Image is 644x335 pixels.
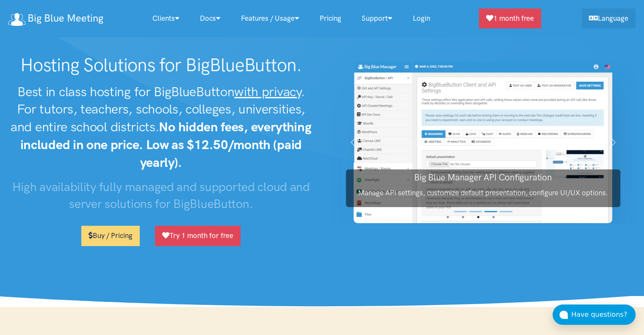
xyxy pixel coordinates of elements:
[8,13,25,26] img: logo
[571,309,636,320] div: Have questions?
[8,83,314,172] h2: Best in class hosting for BigBlueButton . For tutors, teachers, schools, colleges, universities, ...
[8,54,314,76] h1: Hosting Solutions for BigBlueButton.
[8,9,103,28] a: Big Blue Meeting
[231,9,310,28] a: Features / Usage
[8,178,314,213] h3: High availability fully managed and supported cloud and server solutions for BigBlueButton.
[20,119,312,170] strong: No hidden fees, everything included in one price. Low as $12.50/month (paid yearly).
[310,9,351,28] a: Pricing
[351,9,403,28] a: Support
[403,9,440,28] a: Login
[582,8,636,28] a: Language
[234,84,301,100] u: with privacy
[155,226,240,246] a: Try 1 month for free
[553,305,636,325] button: Have questions?
[81,226,140,246] a: Buy / Pricing
[190,9,231,28] a: Docs
[346,171,620,183] h3: Big Blue Manager API Configuration
[346,187,620,199] p: Manage API settings, customize default presentation, configure UI/UX options.
[479,8,541,28] a: 1 month free
[142,9,190,28] a: Clients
